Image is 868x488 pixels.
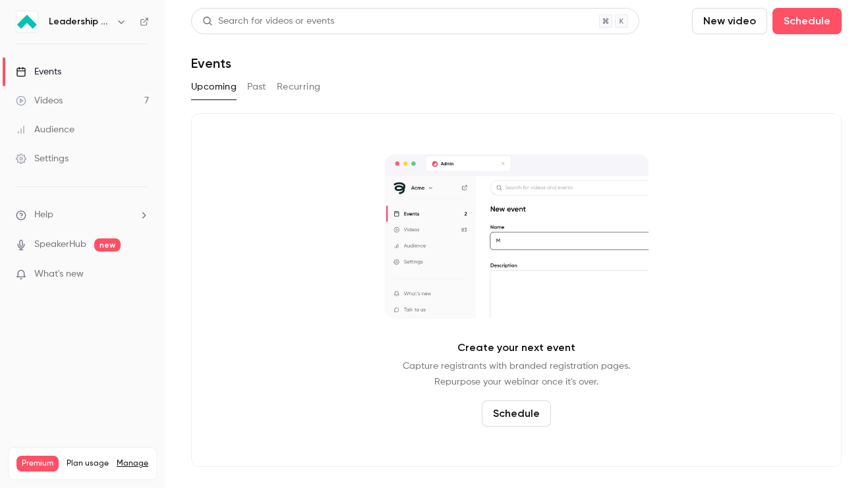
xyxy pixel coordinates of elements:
[16,456,59,472] span: Premium
[772,8,842,34] button: Schedule
[247,76,266,97] button: Past
[191,55,231,71] h1: Events
[16,11,38,32] img: Leadership Strategies
[482,400,551,427] button: Schedule
[16,123,74,136] div: Audience
[34,238,86,252] a: SpeakerHub
[34,267,84,281] span: What's new
[16,94,63,107] div: Videos
[94,238,121,252] span: new
[16,65,61,78] div: Events
[692,8,767,34] button: New video
[403,358,630,390] p: Capture registrants with branded registration pages. Repurpose your webinar once it's over.
[16,208,149,222] li: help-dropdown-opener
[117,458,148,469] a: Manage
[277,76,321,97] button: Recurring
[191,76,237,97] button: Upcoming
[67,458,109,469] span: Plan usage
[16,152,69,165] div: Settings
[457,340,575,356] p: Create your next event
[202,14,334,28] div: Search for videos or events
[49,15,111,28] h6: Leadership Strategies
[34,208,53,222] span: Help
